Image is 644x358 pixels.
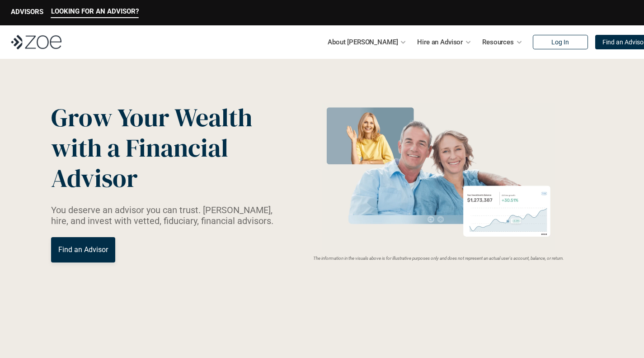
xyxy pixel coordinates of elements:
[51,130,234,196] span: with a Financial Advisor
[318,103,559,250] img: Zoe Financial Hero Image
[328,35,398,49] p: About [PERSON_NAME]
[51,100,252,135] span: Grow Your Wealth
[551,38,569,46] p: Log In
[58,245,108,254] p: Find an Advisor
[51,7,139,15] p: LOOKING FOR AN ADVISOR?
[51,237,115,263] a: Find an Advisor
[533,35,588,49] a: Log In
[417,35,463,49] p: Hire an Advisor
[482,35,514,49] p: Resources
[11,8,43,16] p: ADVISORS
[51,205,284,226] p: You deserve an advisor you can trust. [PERSON_NAME], hire, and invest with vetted, fiduciary, fin...
[313,256,564,261] em: The information in the visuals above is for illustrative purposes only and does not represent an ...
